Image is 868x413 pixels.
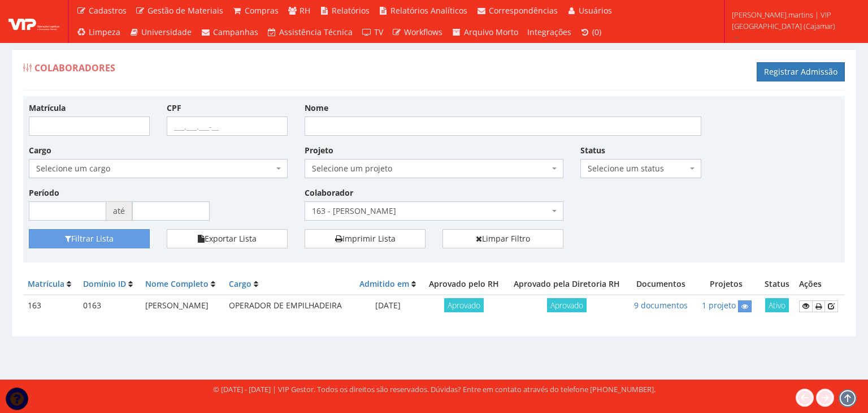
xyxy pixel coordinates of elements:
a: Matrícula [28,278,64,289]
a: TV [357,21,388,43]
label: CPF [167,102,181,114]
a: Assistência Técnica [263,21,358,43]
span: Gestão de Materiais [147,5,223,16]
td: OPERADOR DE EMPILHADEIRA [224,295,353,317]
th: Aprovado pela Diretoria RH [506,274,627,295]
a: 9 documentos [634,300,688,311]
button: Exportar Lista [167,229,288,248]
button: Filtrar Lista [29,229,150,248]
span: até [106,201,132,221]
a: Campanhas [196,21,263,43]
a: 1 projeto [702,300,736,311]
a: Integrações [523,21,576,43]
td: 0163 [79,295,141,317]
span: Aprovado [444,298,484,312]
span: (0) [592,27,601,37]
span: 163 - DIEGO VAZ DA SILVA [312,205,549,217]
a: Universidade [125,21,197,43]
a: Nome Completo [145,278,209,289]
td: [DATE] [353,295,422,317]
span: Selecione um cargo [36,163,274,174]
span: Aprovado [547,298,587,312]
span: Correspondências [489,5,558,16]
span: RH [300,5,310,16]
span: Limpeza [89,27,120,37]
span: Arquivo Morto [464,27,518,37]
a: (0) [576,21,606,43]
span: Relatórios Analíticos [390,5,467,16]
span: [PERSON_NAME].martins | VIP [GEOGRAPHIC_DATA] (Cajamar) [732,9,853,32]
a: Arquivo Morto [447,21,523,43]
span: Selecione um projeto [305,159,563,178]
a: Limpar Filtro [442,229,563,248]
th: Documentos [628,274,694,295]
a: Limpeza [72,21,125,43]
a: Imprimir Lista [305,229,426,248]
span: Compras [245,5,279,16]
a: Cargo [229,278,251,289]
div: © [DATE] - [DATE] | VIP Gestor. Todos os direitos são reservados. Dúvidas? Entre em contato atrav... [213,384,656,395]
label: Colaborador [305,187,353,199]
th: Projetos [694,274,759,295]
span: Integrações [527,27,571,37]
label: Cargo [29,145,51,156]
span: Selecione um status [588,163,687,174]
span: Usuários [579,5,612,16]
span: Workflows [404,27,442,37]
span: Selecione um cargo [29,159,288,178]
img: logo [8,13,59,30]
a: Registrar Admissão [757,62,845,81]
label: Projeto [305,145,333,156]
td: 163 [23,295,79,317]
th: Aprovado pelo RH [422,274,506,295]
th: Ações [795,274,845,295]
span: TV [374,27,383,37]
span: Campanhas [213,27,258,37]
span: 163 - DIEGO VAZ DA SILVA [305,201,563,221]
label: Nome [305,102,328,114]
a: Workflows [388,21,448,43]
span: Ativo [765,298,789,312]
span: Selecione um status [580,159,701,178]
a: Domínio ID [83,278,126,289]
span: Colaboradores [34,62,115,74]
label: Matrícula [29,102,66,114]
span: Assistência Técnica [279,27,353,37]
input: ___.___.___-__ [167,117,288,136]
span: Relatórios [332,5,370,16]
label: Status [580,145,605,156]
label: Período [29,187,59,199]
span: Selecione um projeto [312,163,549,174]
th: Status [759,274,795,295]
span: Universidade [141,27,192,37]
td: [PERSON_NAME] [141,295,224,317]
a: Admitido em [359,278,409,289]
span: Cadastros [89,5,127,16]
